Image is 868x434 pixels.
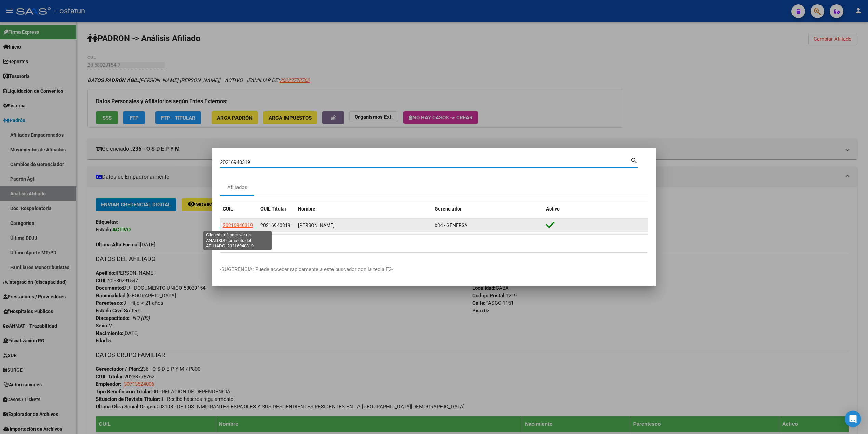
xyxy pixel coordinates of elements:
[260,206,286,212] span: CUIL Titular
[630,156,638,164] mat-icon: search
[435,206,462,212] span: Gerenciador
[435,222,467,228] span: b34 - GENERSA
[227,184,247,191] div: Afiliados
[298,206,315,212] span: Nombre
[845,411,861,427] div: Open Intercom Messenger
[220,266,648,273] p: -SUGERENCIA: Puede acceder rapidamente a este buscador con la tecla F2-
[258,202,295,216] datatable-header-cell: CUIL Titular
[546,206,560,212] span: Activo
[432,202,543,216] datatable-header-cell: Gerenciador
[223,222,253,228] span: 20216940319
[543,202,648,216] datatable-header-cell: Activo
[260,222,290,228] span: 20216940319
[298,221,429,229] div: [PERSON_NAME]
[295,202,432,216] datatable-header-cell: Nombre
[220,235,648,252] div: 1 total
[223,206,233,212] span: CUIL
[220,202,258,216] datatable-header-cell: CUIL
